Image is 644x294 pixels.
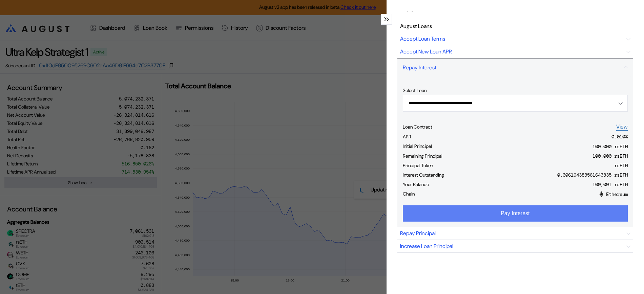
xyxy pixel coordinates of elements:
div: Increase Loan Principal [400,243,453,250]
div: Ethereum [598,191,628,197]
div: Repay Interest [403,64,436,71]
div: Accept Loan Terms [400,35,445,42]
div: August Loans [400,23,432,30]
button: Open menu [403,95,628,112]
img: 1 [598,191,604,197]
div: 100.000 rsETH [593,143,628,150]
div: Interest Outstanding [403,172,444,178]
div: 0.010 % [611,134,628,140]
div: rsETH [614,162,628,168]
div: 0.006164383561643835 rsETH [557,172,628,178]
div: Remaining Principal [403,153,442,159]
div: Initial Principal [403,143,432,149]
div: Select Loan [403,87,628,93]
button: Pay Interest [403,205,628,222]
div: Your Balance [403,181,429,187]
div: 100.000 rsETH [593,153,628,159]
div: Principal Token [403,162,433,168]
div: Loan Contract [403,124,432,130]
a: View [616,123,628,131]
div: 100,001 rsETH [593,181,628,187]
div: Accept New Loan APR [400,48,452,55]
div: Chain [403,191,415,197]
div: Repay Principal [400,230,436,237]
div: APR [403,134,411,140]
